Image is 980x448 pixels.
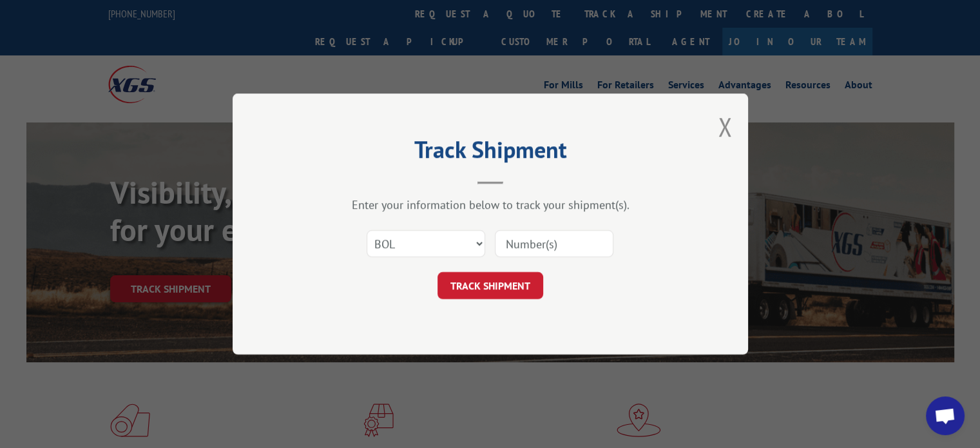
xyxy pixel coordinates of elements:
div: Open chat [926,396,965,435]
button: Close modal [718,110,732,144]
button: TRACK SHIPMENT [437,272,543,299]
div: Enter your information below to track your shipment(s). [297,197,684,212]
h2: Track Shipment [297,141,684,165]
input: Number(s) [495,230,613,257]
